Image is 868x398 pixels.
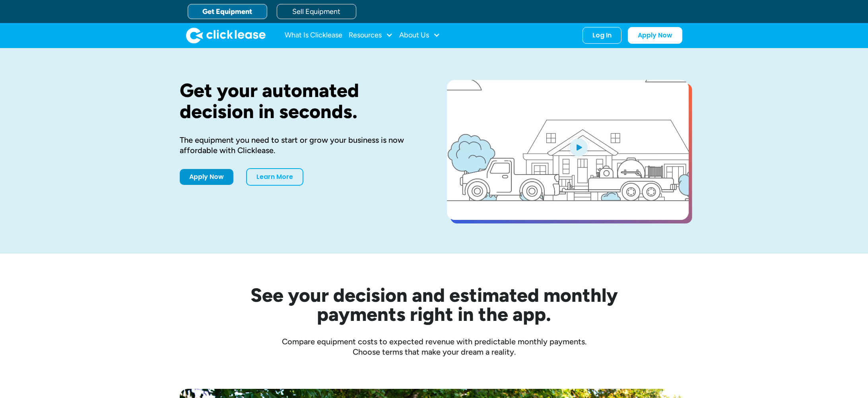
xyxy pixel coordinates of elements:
[246,168,303,186] a: Learn More
[180,336,689,357] div: Compare equipment costs to expected revenue with predictable monthly payments. Choose terms that ...
[180,80,421,122] h1: Get your automated decision in seconds.
[447,80,689,220] a: open lightbox
[186,27,266,43] a: home
[188,4,267,19] a: Get Equipment
[592,31,612,39] div: Log In
[180,169,233,185] a: Apply Now
[277,4,356,19] a: Sell Equipment
[285,27,342,43] a: What Is Clicklease
[180,135,421,155] div: The equipment you need to start or grow your business is now affordable with Clicklease.
[399,27,440,43] div: About Us
[212,285,657,324] h2: See your decision and estimated monthly payments right in the app.
[568,136,589,158] img: Blue play button logo on a light blue circular background
[628,27,682,44] a: Apply Now
[186,27,266,43] img: Clicklease logo
[349,27,393,43] div: Resources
